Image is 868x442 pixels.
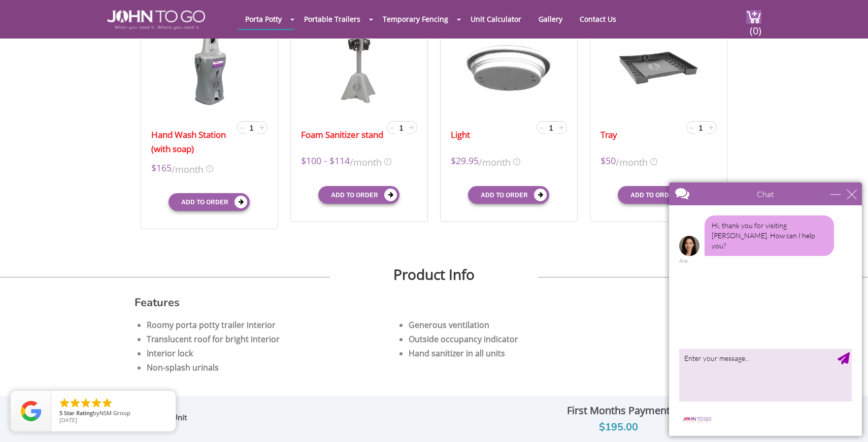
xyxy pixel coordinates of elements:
[690,121,693,133] span: -
[509,402,728,419] div: First Months Payment
[479,154,511,169] span: /month
[58,397,71,409] li: 
[531,9,570,29] a: Gallery
[540,121,543,133] span: -
[409,346,658,360] li: Hand sanitizer in all units
[147,346,396,360] li: Interior lock
[135,298,733,308] h3: Features
[409,332,658,346] li: Outside occupancy indicator
[59,409,62,417] span: 5
[463,9,529,29] a: Unit Calculator
[409,121,414,133] span: +
[169,193,250,211] button: Add to order
[559,121,564,133] span: +
[451,128,470,142] a: Light
[513,158,520,165] img: icon
[59,410,168,417] span: by
[336,25,382,106] img: 17
[509,419,728,435] div: $195.00
[101,397,113,409] li: 
[600,154,616,169] span: $50
[663,176,868,442] iframe: Live Chat Box
[572,9,624,29] a: Contact Us
[206,165,213,172] img: icon
[709,121,714,133] span: +
[90,397,103,409] li: 
[80,397,92,409] li: 
[64,409,93,417] span: Star Rating
[151,161,172,176] span: $165
[135,385,733,408] h3: Product Description
[107,10,205,29] img: JOHN to go
[147,318,396,332] li: Roomy porta potty trailer interior
[749,16,761,38] span: (0)
[301,128,383,142] a: Foam Sanitizer stand
[390,121,393,133] span: -
[296,9,368,29] a: Portable Trailers
[69,397,81,409] li: 
[409,318,658,332] li: Generous ventilation
[375,9,456,29] a: Temporary Fencing
[746,10,761,24] img: cart a
[172,161,204,176] span: /month
[618,25,699,106] img: 17
[59,416,77,424] span: [DATE]
[350,154,382,169] span: /month
[99,409,130,417] span: NSM Group
[21,401,41,421] img: Review Rating
[147,332,396,346] li: Translucent roof for bright interior
[384,158,391,165] img: icon
[151,128,235,156] a: Hand Wash Station (with soap)
[301,154,350,169] span: $100 - $114
[600,128,617,142] a: Tray
[650,158,657,165] img: icon
[616,154,648,169] span: /month
[241,121,244,133] span: -
[451,25,567,106] img: 17
[618,186,699,204] button: Add to order
[259,121,264,133] span: +
[468,186,549,204] button: Add to order
[238,9,289,29] a: Porta Potty
[318,186,399,204] button: Add to order
[451,154,479,169] span: $29.95
[183,25,237,106] img: 17
[147,360,396,375] li: Non-splash urinals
